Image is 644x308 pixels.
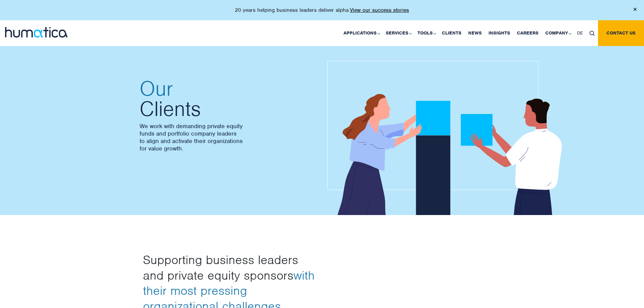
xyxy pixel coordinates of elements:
a: Tools [414,20,438,46]
img: logo [5,27,68,38]
span: Our [140,78,315,99]
p: We work with demanding private equity funds and portfolio company leaders to align and activate t... [140,122,315,152]
a: View our success stories [350,7,409,14]
a: Company [542,20,574,46]
a: Clients [438,20,465,46]
a: Applications [340,20,382,46]
a: News [465,20,485,46]
a: Insights [485,20,514,46]
a: Contact us [598,20,644,46]
h2: Clients [140,78,315,119]
span: DE [577,30,583,36]
a: Services [382,20,414,46]
a: Careers [514,20,542,46]
p: 20 years helping business leaders deliver alpha. [235,7,409,14]
img: about_banner1 [327,61,571,216]
a: DE [574,20,586,46]
img: search_icon [590,31,595,36]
